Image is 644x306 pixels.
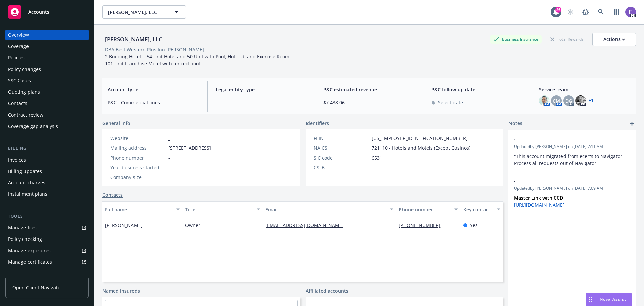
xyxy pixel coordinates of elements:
[265,206,386,213] div: Email
[5,41,89,52] a: Coverage
[105,46,204,53] div: DBA: Best Western Plus Inn [PERSON_NAME]
[396,201,460,217] button: Phone number
[514,194,565,201] strong: Master Link with CCD:
[553,97,560,104] span: CM
[108,9,166,16] span: [PERSON_NAME], LLC
[185,206,253,213] div: Title
[490,35,542,43] div: Business Insurance
[372,135,468,142] span: [US_EMPLOYER_IDENTIFICATION_NUMBER]
[105,222,143,229] span: [PERSON_NAME]
[399,206,450,213] div: Phone number
[8,155,26,165] div: Invoices
[5,98,89,109] a: Contacts
[514,185,631,191] span: Updated by [PERSON_NAME] on [DATE] 7:09 AM
[5,257,89,267] a: Manage certificates
[575,95,586,106] img: photo
[594,5,608,19] a: Search
[5,234,89,245] a: Policy checking
[8,110,43,120] div: Contract review
[5,110,89,120] a: Contract review
[514,153,625,166] span: "This account migrated from ecerts to Navigator. Process all requests out of Navigator."
[514,202,565,208] a: [URL][DOMAIN_NAME]
[625,7,636,17] img: photo
[265,222,349,228] a: [EMAIL_ADDRESS][DOMAIN_NAME]
[5,222,89,233] a: Manage files
[5,268,89,279] a: Manage BORs
[589,99,593,103] a: +1
[579,5,592,19] a: Report a Bug
[8,30,29,40] div: Overview
[8,257,52,267] div: Manage certificates
[102,120,130,127] span: General info
[372,164,373,171] span: -
[5,213,89,220] div: Tools
[8,222,37,233] div: Manage files
[102,287,140,294] a: Named insureds
[463,206,493,213] div: Key contact
[5,3,89,21] a: Accounts
[5,177,89,188] a: Account charges
[108,99,199,106] span: P&C - Commercial lines
[216,99,307,106] span: -
[565,97,572,104] span: DG
[185,222,200,229] span: Owner
[470,222,478,229] span: Yes
[8,52,25,63] div: Policies
[306,287,348,294] a: Affiliated accounts
[105,206,172,213] div: Full name
[539,86,631,93] span: Service team
[323,99,415,106] span: $7,438.06
[5,75,89,86] a: SSC Cases
[610,5,623,19] a: Switch app
[8,268,40,279] div: Manage BORs
[8,64,41,75] div: Policy changes
[592,33,636,46] button: Actions
[461,201,503,217] button: Key contact
[314,135,369,142] div: FEIN
[216,86,307,93] span: Legal entity type
[555,7,561,13] div: 26
[314,164,369,171] div: CSLB
[102,35,165,44] div: [PERSON_NAME], LLC
[5,166,89,177] a: Billing updates
[431,86,523,93] span: P&C follow up date
[514,144,631,150] span: Updated by [PERSON_NAME] on [DATE] 7:11 AM
[514,177,613,184] span: -
[8,121,58,132] div: Coverage gap analysis
[547,35,587,43] div: Total Rewards
[182,201,263,217] button: Title
[5,87,89,97] a: Quoting plans
[168,154,170,161] span: -
[603,33,625,46] div: Actions
[438,99,463,106] span: Select date
[8,166,42,177] div: Billing updates
[12,284,62,291] span: Open Client Navigator
[108,86,199,93] span: Account type
[372,154,382,161] span: 6531
[8,177,45,188] div: Account charges
[508,130,636,172] div: -Updatedby [PERSON_NAME] on [DATE] 7:11 AM"This account migrated from ecerts to Navigator. Proces...
[168,144,211,151] span: [STREET_ADDRESS]
[105,53,289,67] span: 2 Building Hotel - 54 Unit Hotel and 50 Unit with Pool, Hot Tub and Exercise Room 101 Unit Franch...
[168,174,170,181] span: -
[110,135,166,142] div: Website
[563,5,577,19] a: Start snowing
[5,52,89,63] a: Policies
[8,189,47,200] div: Installment plans
[306,120,329,127] span: Identifiers
[5,30,89,40] a: Overview
[102,191,123,199] a: Contacts
[5,64,89,75] a: Policy changes
[168,135,170,141] a: -
[8,98,28,109] div: Contacts
[110,164,166,171] div: Year business started
[8,75,31,86] div: SSC Cases
[28,9,49,15] span: Accounts
[5,145,89,152] div: Billing
[102,201,182,217] button: Full name
[8,234,42,245] div: Policy checking
[5,155,89,165] a: Invoices
[110,154,166,161] div: Phone number
[110,144,166,151] div: Mailing address
[110,174,166,181] div: Company size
